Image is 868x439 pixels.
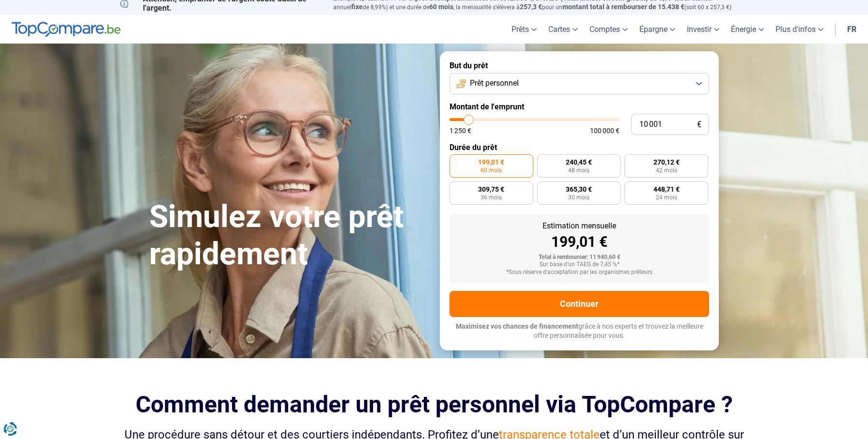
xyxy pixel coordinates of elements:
[478,186,504,193] span: 309,75 €
[457,261,701,268] div: Sur base d'un TAEG de 7,45 %*
[449,127,471,134] span: 1 250 €
[656,167,677,173] span: 42 mois
[634,15,681,44] a: Épargne
[568,195,589,200] span: 30 mois
[457,222,701,230] div: Estimation mensuelle
[351,3,363,11] span: fixe
[566,159,592,166] span: 240,45 €
[120,391,748,418] h2: Comment demander un prêt personnel via TopCompare ?
[506,15,542,44] a: Prêts
[457,269,701,276] div: *Sous réserve d'acceptation par les organismes prêteurs
[656,195,677,200] span: 24 mois
[149,198,428,273] h1: Simulez votre prêt rapidement
[566,186,592,193] span: 365,30 €
[681,15,725,44] a: Investir
[457,254,701,261] div: Total à rembourser: 11 940,60 €
[562,3,684,11] span: montant total à rembourser de 15.438 €
[456,322,578,330] span: Maximisez vos chances de financement
[568,167,589,173] span: 48 mois
[542,15,584,44] a: Cartes
[841,15,862,44] a: fr
[653,159,680,166] span: 270,12 €
[770,15,829,44] a: Plus d'infos
[12,22,121,37] img: TopCompare
[449,291,709,317] button: Continuer
[449,73,709,94] button: Prêt personnel
[725,15,770,44] a: Énergie
[457,235,701,249] div: 199,01 €
[653,186,680,193] span: 448,71 €
[480,195,502,200] span: 36 mois
[429,3,453,11] span: 60 mois
[480,167,502,173] span: 60 mois
[470,78,519,89] span: Prêt personnel
[449,61,709,70] label: But du prêt
[584,15,634,44] a: Comptes
[697,121,701,129] span: €
[449,102,709,111] label: Montant de l'emprunt
[520,3,542,11] span: 257,3 €
[449,322,709,341] p: grâce à nos experts et trouvez la meilleure offre personnalisée pour vous.
[478,159,504,166] span: 199,01 €
[590,127,620,134] span: 100 000 €
[449,143,709,152] label: Durée du prêt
